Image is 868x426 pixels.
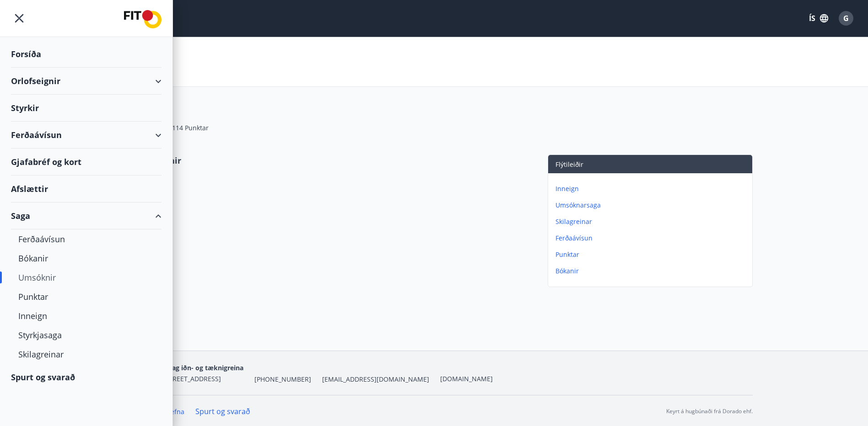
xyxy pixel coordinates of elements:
[18,325,154,345] div: Styrkjasaga
[555,266,749,276] p: Bókanir
[124,10,162,28] img: union_logo
[440,374,493,383] a: [DOMAIN_NAME]
[18,287,154,306] div: Punktar
[322,375,429,384] span: [EMAIL_ADDRESS][DOMAIN_NAME]
[18,229,154,249] div: Ferðaávísun
[11,149,162,176] div: Gjafabréf og kort
[555,217,749,226] p: Skilagreinar
[835,7,857,29] button: G
[11,122,162,149] div: Ferðaávísun
[11,202,162,229] div: Saga
[11,95,162,122] div: Styrkir
[555,201,749,210] p: Umsóknarsaga
[172,123,209,133] span: 114 Punktar
[18,249,154,268] div: Bókanir
[666,407,753,415] p: Keyrt á hugbúnaði frá Dorado ehf.
[11,68,162,95] div: Orlofseignir
[555,184,749,193] p: Inneign
[11,41,162,68] div: Forsíða
[11,364,162,390] div: Spurt og svarað
[555,160,583,169] span: Flýtileiðir
[18,268,154,287] div: Umsóknir
[195,406,250,416] a: Spurt og svarað
[163,374,221,383] span: [STREET_ADDRESS]
[843,13,849,23] span: G
[11,176,162,202] div: Afslættir
[555,250,749,259] p: Punktar
[163,363,243,372] span: Félag iðn- og tæknigreina
[555,234,749,243] p: Ferðaávísun
[254,375,311,384] span: [PHONE_NUMBER]
[18,345,154,364] div: Skilagreinar
[18,306,154,325] div: Inneign
[11,10,27,27] button: menu
[804,10,833,27] button: ÍS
